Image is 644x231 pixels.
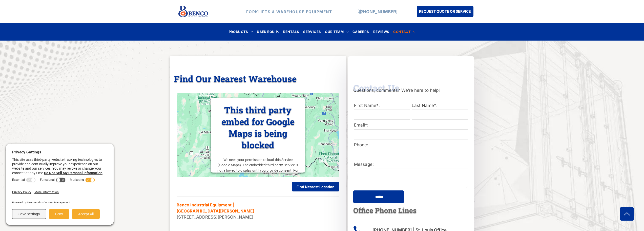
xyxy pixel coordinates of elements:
label: Last Name*: [412,102,468,109]
label: First Name*: [354,102,410,109]
a: CAREERS [350,28,371,35]
a: SERVICES [301,28,323,35]
span: Find Nearest Location [297,185,335,189]
h3: This third party embed for Google Maps is being blocked [217,104,299,151]
a: REVIEWS [371,28,391,35]
a: PRODUCTS [227,28,255,35]
a: USED EQUIP. [255,28,281,35]
span: Contact Us [353,82,399,94]
a: CONTACT [391,28,417,35]
strong: FORKLIFTS & WAREHOUSE EQUIPMENT [246,9,332,14]
label: Email*: [354,122,468,129]
a: RENTALS [281,28,301,35]
span: Office Phone Lines [353,206,417,215]
p: We need your permission to load this Service (Google Maps). The embedded third party Service is n... [217,157,299,179]
a: [PHONE_NUMBER] [359,9,398,14]
img: Google maps preview image [177,93,340,177]
h3: Find Our Nearest Warehouse [174,73,342,84]
label: Phone: [354,142,468,148]
span: REQUEST QUOTE OR SERVICE [419,7,471,16]
a: OUR TEAM [323,28,350,35]
label: Message: [354,161,468,168]
a: REQUEST QUOTE OR SERVICE [417,6,473,17]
